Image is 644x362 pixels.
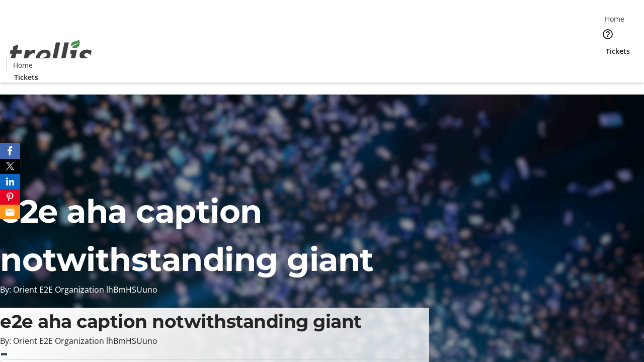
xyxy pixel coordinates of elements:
[605,14,624,24] span: Home
[14,72,38,82] span: Tickets
[598,56,618,76] button: Cart
[6,72,46,82] a: Tickets
[606,46,630,56] span: Tickets
[598,24,618,44] button: Help
[598,46,638,56] a: Tickets
[6,29,96,79] img: Orient E2E Organization lhBmHSUuno's Logo
[7,60,39,70] a: Home
[598,14,630,24] a: Home
[13,60,33,70] span: Home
